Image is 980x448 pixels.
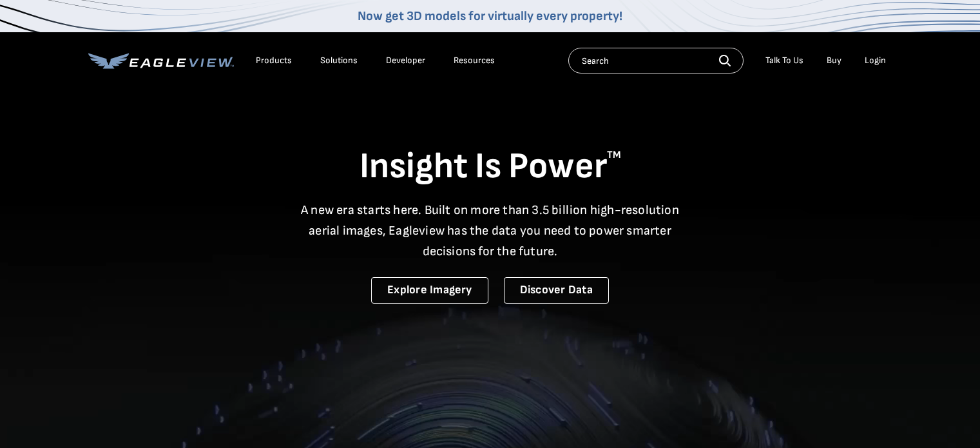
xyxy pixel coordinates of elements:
a: Now get 3D models for virtually every property! [358,8,622,24]
div: Solutions [320,55,358,66]
div: Talk To Us [765,55,803,66]
p: A new era starts here. Built on more than 3.5 billion high-resolution aerial images, Eagleview ha... [293,200,687,262]
a: Discover Data [504,277,609,304]
div: Products [256,55,292,66]
div: Login [865,55,886,66]
div: Resources [454,55,495,66]
a: Developer [386,55,425,66]
input: Search [568,48,744,73]
h1: Insight Is Power [88,144,892,190]
sup: TM [607,149,621,161]
a: Buy [827,55,841,66]
a: Explore Imagery [371,277,488,304]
